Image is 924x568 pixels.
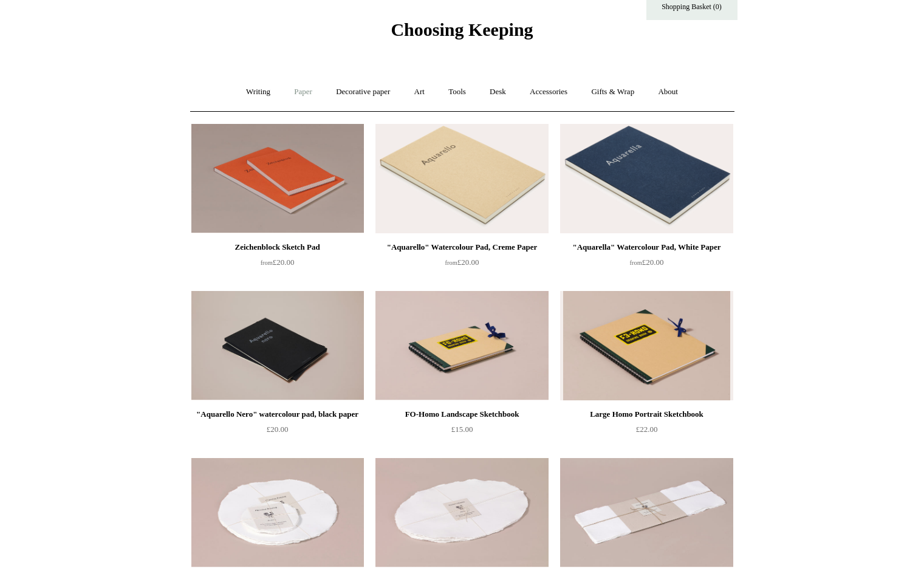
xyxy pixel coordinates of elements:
[191,240,364,290] a: Zeichenblock Sketch Pad from£20.00
[191,291,364,400] img: "Aquarello Nero" watercolour pad, black paper
[479,76,517,108] a: Desk
[560,458,733,567] a: 10 Handmade Rectangular Papers 10 Handmade Rectangular Papers
[261,258,295,267] span: £20.00
[283,76,323,108] a: Paper
[191,124,364,233] img: Zeichenblock Sketch Pad
[391,29,533,38] a: Choosing Keeping
[191,458,364,567] a: 10 Handmade Circular Papers 10 Handmade Circular Papers
[378,407,545,422] div: FO-Homo Landscape Sketchbook
[375,458,548,567] a: 10 Handmade Oval Papers 10 Handmade Oval Papers
[560,240,733,290] a: "Aquarella" Watercolour Pad, White Paper from£20.00
[391,19,533,39] span: Choosing Keeping
[375,291,548,400] img: FO-Homo Landscape Sketchbook
[437,76,477,108] a: Tools
[445,258,479,267] span: £20.00
[267,425,289,434] span: £20.00
[378,240,545,255] div: "Aquarello" Watercolour Pad, Creme Paper
[560,124,733,233] img: "Aquarella" Watercolour Pad, White Paper
[630,259,642,266] span: from
[580,76,645,108] a: Gifts & Wrap
[235,76,281,108] a: Writing
[375,240,548,290] a: "Aquarello" Watercolour Pad, Creme Paper from£20.00
[403,76,436,108] a: Art
[191,407,364,457] a: "Aquarello Nero" watercolour pad, black paper £20.00
[375,407,548,457] a: FO-Homo Landscape Sketchbook £15.00
[519,76,578,108] a: Accessories
[560,124,733,233] a: "Aquarella" Watercolour Pad, White Paper "Aquarella" Watercolour Pad, White Paper
[560,407,733,457] a: Large Homo Portrait Sketchbook £22.00
[563,407,730,422] div: Large Homo Portrait Sketchbook
[636,425,658,434] span: £22.00
[375,458,548,567] img: 10 Handmade Oval Papers
[194,240,361,255] div: Zeichenblock Sketch Pad
[630,258,664,267] span: £20.00
[375,124,548,233] img: "Aquarello" Watercolour Pad, Creme Paper
[191,291,364,400] a: "Aquarello Nero" watercolour pad, black paper "Aquarello Nero" watercolour pad, black paper
[563,240,730,255] div: "Aquarella" Watercolour Pad, White Paper
[375,291,548,400] a: FO-Homo Landscape Sketchbook FO-Homo Landscape Sketchbook
[191,124,364,233] a: Zeichenblock Sketch Pad Zeichenblock Sketch Pad
[647,76,689,108] a: About
[560,291,733,400] a: Large Homo Portrait Sketchbook Large Homo Portrait Sketchbook
[261,259,273,266] span: from
[560,291,733,400] img: Large Homo Portrait Sketchbook
[191,458,364,567] img: 10 Handmade Circular Papers
[375,124,548,233] a: "Aquarello" Watercolour Pad, Creme Paper "Aquarello" Watercolour Pad, Creme Paper
[445,259,457,266] span: from
[325,76,401,108] a: Decorative paper
[451,425,473,434] span: £15.00
[560,458,733,567] img: 10 Handmade Rectangular Papers
[194,407,361,422] div: "Aquarello Nero" watercolour pad, black paper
